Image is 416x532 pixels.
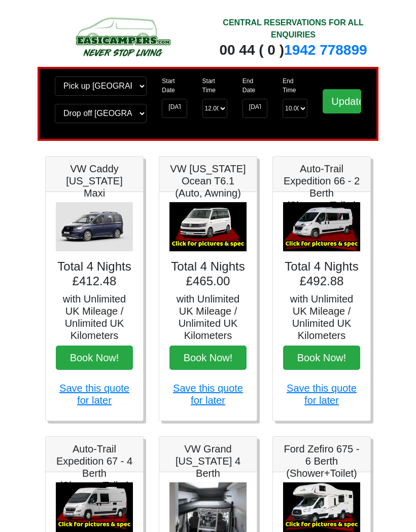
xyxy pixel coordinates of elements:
[283,259,360,289] h4: Total 4 Nights £492.88
[173,383,243,406] a: Save this quote for later
[56,482,133,532] img: Auto-Trail Expedition 67 - 4 Berth (Shower+Toilet)
[283,77,307,95] label: End Time
[56,346,133,370] button: Book Now!
[216,41,371,59] div: 00 44 ( 0 )
[56,163,133,199] h5: VW Caddy [US_STATE] Maxi
[283,482,360,532] img: Ford Zefiro 675 - 6 Berth (Shower+Toilet)
[45,14,200,59] img: campers-checkout-logo.png
[242,99,267,118] input: Return Date
[169,443,247,479] h5: VW Grand [US_STATE] 4 Berth
[283,443,360,479] h5: Ford Zefiro 675 - 6 Berth (Shower+Toilet)
[56,443,133,491] h5: Auto-Trail Expedition 67 - 4 Berth (Shower+Toilet)
[59,383,129,406] a: Save this quote for later
[56,202,133,252] img: VW Caddy California Maxi
[202,77,227,95] label: Start Time
[216,17,371,41] div: CENTRAL RESERVATIONS FOR ALL ENQUIRIES
[169,259,247,289] h4: Total 4 Nights £465.00
[169,346,247,370] button: Book Now!
[283,293,360,341] h5: with Unlimited UK Mileage / Unlimited UK Kilometers
[162,77,187,95] label: Start Date
[242,77,267,95] label: End Date
[169,202,247,252] img: VW California Ocean T6.1 (Auto, Awning)
[283,346,360,370] button: Book Now!
[283,202,360,252] img: Auto-Trail Expedition 66 - 2 Berth (Shower+Toilet)
[56,293,133,341] h5: with Unlimited UK Mileage / Unlimited UK Kilometers
[169,293,247,341] h5: with Unlimited UK Mileage / Unlimited UK Kilometers
[162,99,187,118] input: Start Date
[287,383,357,406] a: Save this quote for later
[323,89,361,113] input: Update
[283,163,360,211] h5: Auto-Trail Expedition 66 - 2 Berth (Shower+Toilet)
[56,259,133,289] h4: Total 4 Nights £412.48
[169,163,247,199] h5: VW [US_STATE] Ocean T6.1 (Auto, Awning)
[284,42,367,58] a: 1942 778899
